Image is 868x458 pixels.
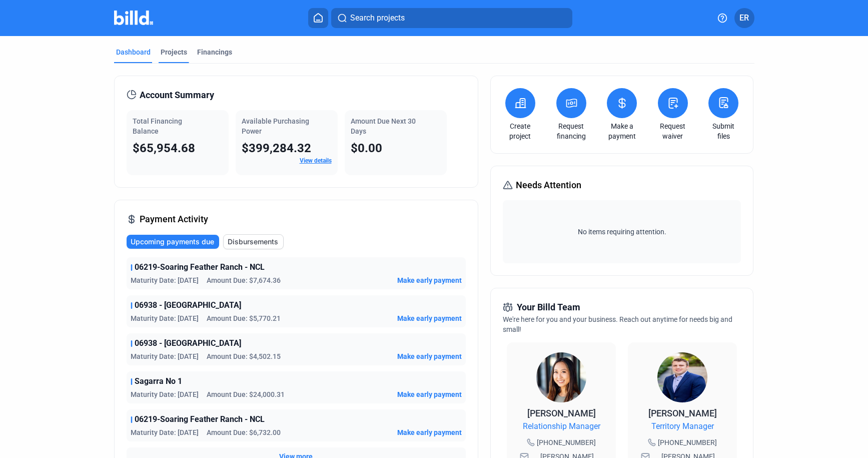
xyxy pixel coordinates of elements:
span: $0.00 [351,141,382,155]
span: No items requiring attention. [507,227,737,237]
div: Dashboard [116,47,151,57]
span: 06938 - [GEOGRAPHIC_DATA] [135,337,241,349]
span: Amount Due: $6,732.00 [207,427,281,437]
button: Search projects [331,8,572,28]
img: Territory Manager [657,352,707,402]
span: Payment Activity [140,212,208,226]
span: Amount Due: $24,000.31 [207,389,285,399]
span: Maturity Date: [DATE] [131,389,199,399]
span: Sagarra No 1 [135,375,182,387]
span: Account Summary [140,88,214,102]
span: Maturity Date: [DATE] [131,275,199,285]
span: [PHONE_NUMBER] [658,437,717,447]
span: Territory Manager [651,420,714,432]
span: $65,954.68 [133,141,195,155]
span: [PHONE_NUMBER] [537,437,596,447]
button: ER [734,8,754,28]
span: Amount Due: $7,674.36 [207,275,281,285]
a: Submit files [706,121,741,141]
span: Amount Due Next 30 Days [351,117,416,135]
span: Needs Attention [516,178,581,192]
span: Relationship Manager [523,420,600,432]
span: [PERSON_NAME] [527,408,596,418]
span: 06219-Soaring Feather Ranch - NCL [135,413,265,425]
span: Upcoming payments due [131,237,214,247]
img: Relationship Manager [536,352,586,402]
button: Make early payment [397,275,462,285]
button: Make early payment [397,313,462,323]
button: Upcoming payments due [127,235,219,249]
span: $399,284.32 [242,141,311,155]
span: [PERSON_NAME] [648,408,717,418]
div: Financings [197,47,232,57]
a: View details [300,157,332,164]
span: Total Financing Balance [133,117,182,135]
span: 06219-Soaring Feather Ranch - NCL [135,261,265,273]
div: Projects [161,47,187,57]
span: ER [739,12,749,24]
span: Amount Due: $4,502.15 [207,351,281,361]
span: Search projects [350,12,405,24]
span: Your Billd Team [517,300,580,314]
span: Maturity Date: [DATE] [131,313,199,323]
span: 06938 - [GEOGRAPHIC_DATA] [135,299,241,311]
a: Create project [503,121,538,141]
button: Disbursements [223,234,284,249]
button: Make early payment [397,351,462,361]
a: Make a payment [604,121,639,141]
span: We're here for you and your business. Reach out anytime for needs big and small! [503,315,732,333]
a: Request financing [554,121,589,141]
button: Make early payment [397,389,462,399]
a: Request waiver [655,121,690,141]
span: Maturity Date: [DATE] [131,351,199,361]
span: Disbursements [228,237,278,247]
span: Maturity Date: [DATE] [131,427,199,437]
img: Billd Company Logo [114,11,154,25]
span: Available Purchasing Power [242,117,309,135]
button: Make early payment [397,427,462,437]
span: Amount Due: $5,770.21 [207,313,281,323]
